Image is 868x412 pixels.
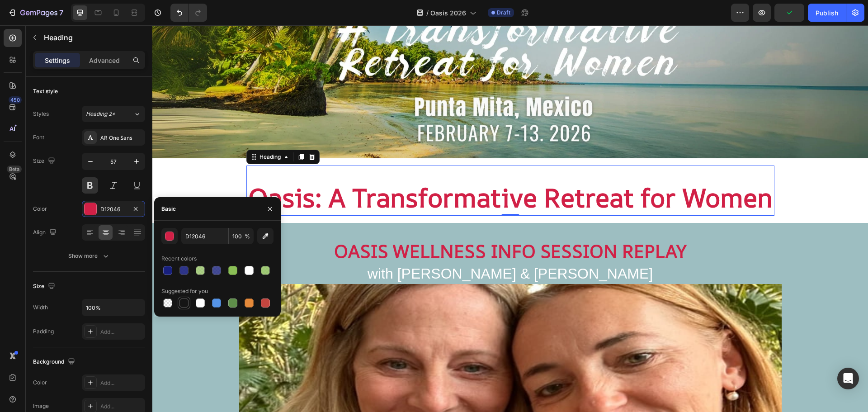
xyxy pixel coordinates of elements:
[100,205,127,213] div: D12046
[33,303,48,312] div: Width
[33,402,49,410] div: Image
[9,96,22,104] div: 450
[33,87,58,95] div: Text style
[426,8,429,18] span: /
[33,133,44,142] div: Font
[33,227,58,239] div: Align
[7,166,22,173] div: Beta
[89,56,120,65] p: Advanced
[59,7,63,18] p: 7
[100,328,143,336] div: Add...
[82,299,145,316] input: Auto
[100,403,143,411] div: Add...
[100,379,143,387] div: Add...
[170,4,207,22] div: Undo/Redo
[33,155,57,167] div: Size
[33,327,54,336] div: Padding
[68,251,110,260] div: Show more
[100,134,143,142] div: AR One Sans
[245,232,250,241] span: %
[497,9,510,17] span: Draft
[33,379,47,387] div: Color
[33,110,49,118] div: Styles
[161,255,197,263] div: Recent colors
[161,287,208,295] div: Suggested for you
[181,228,228,244] input: Eg: FFFFFF
[837,368,859,389] div: Open Intercom Messenger
[82,106,145,122] button: Heading 2*
[44,32,142,43] p: Heading
[161,205,176,213] div: Basic
[808,4,846,22] button: Publish
[86,110,115,118] span: Heading 2*
[33,356,77,368] div: Background
[4,4,67,22] button: 7
[816,8,838,18] div: Publish
[45,56,70,65] p: Settings
[33,248,145,264] button: Show more
[152,25,868,412] iframe: Design area
[430,8,466,18] span: Oasis 2026
[33,205,47,213] div: Color
[33,280,57,293] div: Size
